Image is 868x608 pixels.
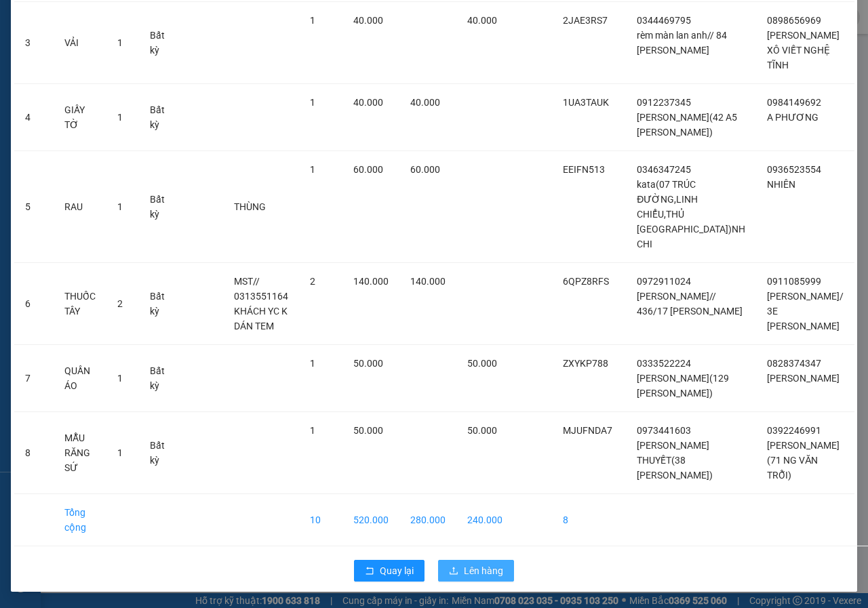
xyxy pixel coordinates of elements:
td: 7 [14,345,54,412]
span: [PERSON_NAME] THUYẾT(38 [PERSON_NAME]) [637,440,713,481]
span: MST// 0313551164 KHÁCH YC K DÁN TEM [234,276,288,331]
span: 1 [117,447,123,458]
span: NHIÊN [767,179,795,190]
td: QUẦN ÁO [54,345,106,412]
span: 0972911024 [637,276,691,287]
span: 1UA3TAUK [563,97,609,108]
button: rollbackQuay lại [354,560,425,582]
td: 240.000 [456,494,513,546]
span: rèm màn lan anh// 84 [PERSON_NAME] [637,30,727,56]
span: Quay lại [380,563,414,578]
span: 2 [310,276,315,287]
span: 2 [117,298,123,309]
td: RAU [54,151,106,263]
td: THUỐC TÂY [54,263,106,345]
td: Bất kỳ [139,345,180,412]
span: 50.000 [353,358,383,369]
span: 1 [310,15,315,26]
td: Bất kỳ [139,151,180,263]
span: 140.000 [410,276,446,287]
span: 0344469795 [637,15,691,26]
span: 0333522224 [637,358,691,369]
span: MJUFNDA7 [563,425,612,436]
span: 0936523554 [767,164,821,175]
div: BX Phía Bắc BMT [12,12,125,44]
span: [PERSON_NAME]/ 3E [PERSON_NAME] [767,291,844,331]
span: Gửi: [12,13,33,27]
span: upload [449,566,458,577]
td: 5 [14,151,54,263]
span: 60.000 [410,164,440,175]
span: 6QPZ8RFS [563,276,609,287]
span: [PERSON_NAME] (71 NG VĂN TRỖI) [767,440,840,481]
span: 40.000 [467,15,497,26]
span: [PERSON_NAME] XÔ VIẾT NGHỆ TĨNH [767,30,840,70]
span: 60.000 [353,164,383,175]
span: 1 [117,201,123,212]
span: [PERSON_NAME]// 436/17 [PERSON_NAME] [637,291,743,317]
td: 3 [14,2,54,84]
div: 0392246991 [134,77,272,96]
span: 1 [310,164,315,175]
td: Bất kỳ [139,84,180,151]
span: [PERSON_NAME] [767,373,840,384]
span: 50.000 [353,425,383,436]
span: 1 [310,97,315,108]
span: 1 [117,373,123,384]
span: rollback [365,566,374,577]
span: 0912237345 [637,97,691,108]
span: 40.000 [353,97,383,108]
td: VẢI [54,2,106,84]
span: 0346347245 [637,164,691,175]
span: 50.000 [467,425,497,436]
span: EEIFN513 [563,164,605,175]
span: 140.000 [353,276,389,287]
td: 4 [14,84,54,151]
span: [PERSON_NAME](42 A5 [PERSON_NAME]) [637,112,737,138]
td: MẪU RĂNG SỨ [54,412,106,494]
span: [PERSON_NAME](129 [PERSON_NAME]) [637,373,729,399]
div: VP [GEOGRAPHIC_DATA] [134,12,272,44]
td: 8 [14,412,54,494]
span: 2JAE3RS7 [563,15,608,26]
td: 6 [14,263,54,345]
span: 0828374347 [767,358,821,369]
span: Lên hàng [464,563,503,578]
td: GIẤY TỜ [54,84,106,151]
td: 280.000 [399,494,456,546]
div: [PERSON_NAME] (71 NG VĂN TRỖI) [134,44,272,77]
span: 1 [310,425,315,436]
span: ZXYKP788 [563,358,608,369]
span: 0973441603 [637,425,691,436]
span: A PHƯƠNG [767,112,818,123]
button: uploadLên hàng [438,560,514,582]
span: 50.000 [467,358,497,369]
td: Tổng cộng [54,494,106,546]
span: 0911085999 [767,276,821,287]
span: 0984149692 [767,97,821,108]
span: 40.000 [353,15,383,26]
span: 1 [310,358,315,369]
td: Bất kỳ [139,412,180,494]
span: THÙNG [234,201,266,212]
td: Bất kỳ [139,2,180,84]
div: 0973441603 [12,93,125,112]
td: 520.000 [342,494,399,546]
span: 1 [117,37,123,48]
span: 0392246991 [767,425,821,436]
span: 1 [117,112,123,123]
td: 8 [552,494,626,546]
span: Nhận: [134,13,167,27]
span: 0898656969 [767,15,821,26]
div: [PERSON_NAME] THUYẾT(38 [PERSON_NAME]) [12,44,125,93]
td: Bất kỳ [139,263,180,345]
td: 10 [299,494,342,546]
span: kata(07 TRÚC ĐƯỜNG,LINH CHIỂU,THỦ [GEOGRAPHIC_DATA])NH CHI [637,179,745,249]
span: 40.000 [410,97,440,108]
